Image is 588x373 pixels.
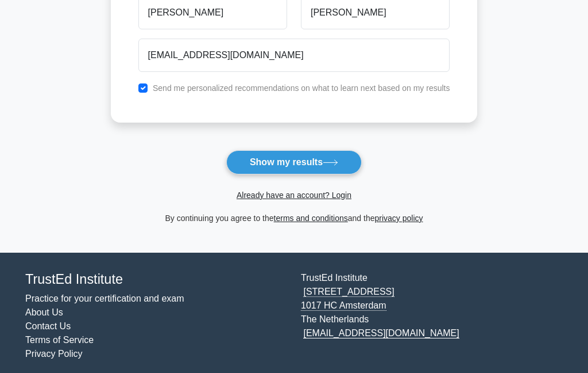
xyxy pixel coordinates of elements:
div: By continuing you agree to the and the [104,211,485,225]
a: About Us [25,307,63,317]
div: TrustEd Institute The Netherlands [294,271,570,361]
a: terms and conditions [274,214,348,223]
button: Show my results [226,150,362,174]
input: Email [138,39,450,72]
a: Already have an account? Login [237,191,351,200]
a: Privacy Policy [25,349,83,359]
a: Contact Us [25,321,71,331]
a: Terms of Service [25,335,94,345]
h4: TrustEd Institute [25,271,287,287]
a: Practice for your certification and exam [25,294,184,303]
label: Send me personalized recommendations on what to learn next based on my results [153,83,450,93]
a: privacy policy [375,214,423,223]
